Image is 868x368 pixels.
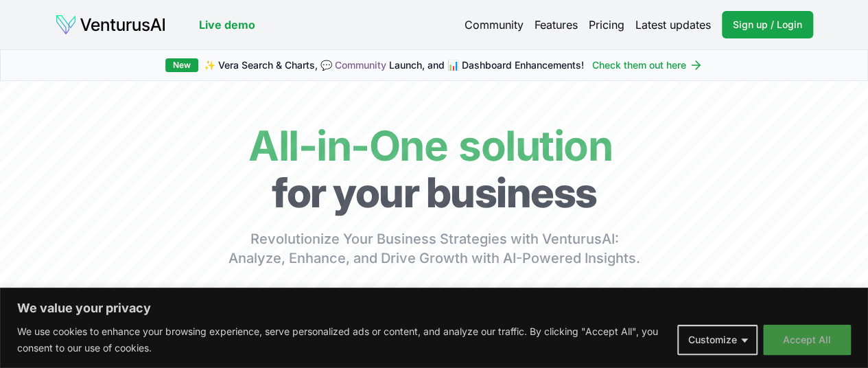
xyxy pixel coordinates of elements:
[589,16,624,33] a: Pricing
[592,58,703,72] a: Check them out here
[465,16,524,33] a: Community
[733,18,802,32] span: Sign up / Login
[677,325,758,355] button: Customize
[635,16,711,33] a: Latest updates
[535,16,578,33] a: Features
[17,300,851,317] p: We value your privacy
[55,14,166,36] img: logo
[165,58,198,72] div: New
[199,16,255,33] a: Live demo
[335,59,386,71] a: Community
[17,323,667,356] p: We use cookies to enhance your browsing experience, serve personalized ads or content, and analyz...
[763,325,851,355] button: Accept All
[204,58,584,72] span: ✨ Vera Search & Charts, 💬 Launch, and 📊 Dashboard Enhancements!
[722,11,813,38] a: Sign up / Login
